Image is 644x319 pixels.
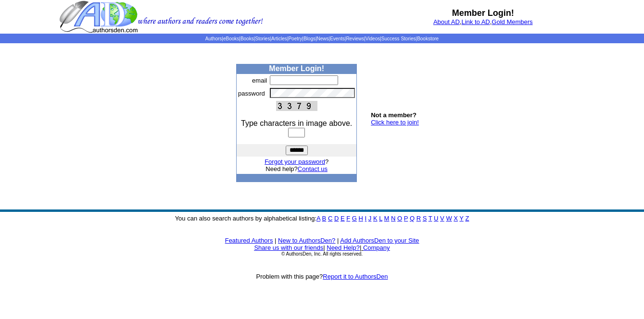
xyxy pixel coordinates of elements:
[323,273,388,280] a: Report it to AuthorsDen
[205,36,439,41] span: | | | | | | | | | | | |
[265,158,325,165] a: Forgot your password
[340,237,419,244] a: Add AuthorsDen to your Site
[434,215,438,222] a: U
[363,244,390,251] a: Company
[461,18,490,25] a: Link to AD
[429,215,432,222] a: T
[240,36,254,41] a: Books
[454,215,458,222] a: X
[417,215,421,222] a: R
[360,244,390,251] font: |
[298,165,328,172] a: Contact us
[404,215,408,222] a: P
[465,215,469,222] a: Z
[225,237,273,244] a: Featured Authors
[397,215,402,222] a: O
[278,237,335,244] a: New to AuthorsDen?
[368,215,372,222] a: J
[417,36,439,41] a: Bookstore
[346,36,364,41] a: Reviews
[371,111,417,119] b: Not a member?
[281,251,363,257] font: © AuthorsDen, Inc. All rights reserved.
[373,215,378,222] a: K
[271,36,287,41] a: Articles
[330,36,345,41] a: Events
[366,36,380,41] a: Videos
[379,215,382,222] a: L
[384,215,390,222] a: M
[492,18,532,25] a: Gold Members
[327,244,360,251] a: Need Help?
[346,215,350,222] a: F
[381,36,416,41] a: Success Stories
[440,215,444,222] a: V
[252,77,267,84] font: email
[410,215,415,222] a: Q
[205,36,222,41] a: Authors
[238,90,265,97] font: password
[254,244,323,251] a: Share us with our friends
[334,215,339,222] a: D
[255,36,270,41] a: Stories
[352,215,357,222] a: G
[328,215,332,222] a: C
[223,36,239,41] a: eBooks
[371,119,419,126] a: Click here to join!
[337,237,339,244] font: |
[433,18,460,25] a: About AD
[359,215,363,222] a: H
[241,119,352,127] font: Type characters in image above.
[322,215,327,222] a: B
[275,237,276,244] font: |
[316,215,320,222] a: A
[276,101,317,111] img: This Is CAPTCHA Image
[303,36,316,41] a: Blogs
[433,18,533,25] font: , ,
[265,165,328,172] font: Need help?
[391,215,395,222] a: N
[317,36,329,41] a: News
[341,215,345,222] a: E
[256,273,388,280] font: Problem with this page?
[452,8,514,18] b: Member Login!
[269,64,324,73] b: Member Login!
[175,215,469,222] font: You can also search authors by alphabetical listing:
[265,158,328,165] font: ?
[288,36,302,41] a: Poetry
[446,215,452,222] a: W
[323,244,325,251] font: |
[459,215,463,222] a: Y
[423,215,427,222] a: S
[365,215,367,222] a: I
